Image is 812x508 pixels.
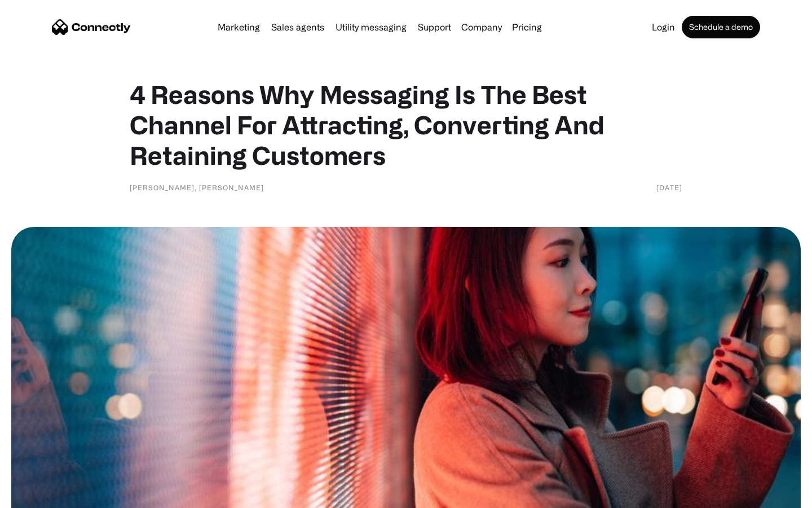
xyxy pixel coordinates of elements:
div: [DATE] [656,182,682,193]
h1: 4 Reasons Why Messaging Is The Best Channel For Attracting, Converting And Retaining Customers [130,79,682,170]
a: Schedule a demo [682,16,760,38]
ul: Language list [23,488,68,504]
a: Login [647,23,679,32]
a: Sales agents [267,23,329,32]
a: Utility messaging [331,23,411,32]
div: Company [461,19,502,35]
a: Pricing [507,23,546,32]
a: Support [413,23,456,32]
a: Marketing [213,23,264,32]
aside: Language selected: English [11,488,68,504]
div: [PERSON_NAME], [PERSON_NAME] [130,182,264,193]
